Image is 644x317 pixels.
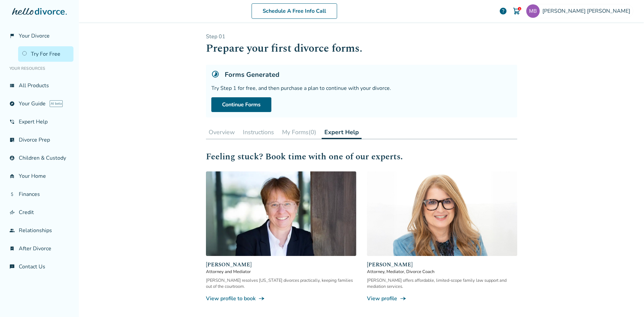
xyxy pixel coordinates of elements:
a: account_childChildren & Custody [5,150,73,166]
div: 1 [518,7,521,10]
span: garage_home [9,173,15,179]
span: Attorney, Mediator, Divorce Coach [367,269,517,275]
a: flag_2Your Divorce [5,28,73,44]
span: finance_mode [9,210,15,215]
a: view_listAll Products [5,78,73,93]
span: line_end_arrow_notch [258,295,265,302]
div: Try Step 1 for free, and then purchase a plan to continue with your divorce. [211,85,512,92]
span: [PERSON_NAME] [367,261,517,269]
a: help [499,7,507,15]
span: chat_info [9,264,15,269]
span: list_alt_check [9,137,15,143]
iframe: Chat Widget [610,285,644,317]
a: phone_in_talkExpert Help [5,114,73,129]
h2: Feeling stuck? Book time with one of our experts. [206,150,517,163]
a: Try For Free [18,46,73,62]
span: [PERSON_NAME] [PERSON_NAME] [542,7,633,15]
img: mack.brady@gmail.com [526,4,540,18]
div: [PERSON_NAME] offers affordable, limited-scope family law support and mediation services. [367,277,517,289]
span: phone_in_talk [9,119,15,124]
a: View profile to bookline_end_arrow_notch [206,295,356,302]
a: attach_moneyFinances [5,187,73,202]
a: Schedule A Free Info Call [252,3,337,19]
a: groupRelationships [5,223,73,238]
span: account_child [9,155,15,161]
a: exploreYour GuideAI beta [5,96,73,111]
a: garage_homeYour Home [5,168,73,184]
span: flag_2 [9,33,15,39]
h1: Prepare your first divorce forms. [206,40,517,57]
img: Lisa Zonder [367,171,517,256]
span: explore [9,101,15,106]
span: Attorney and Mediator [206,269,356,275]
a: finance_modeCredit [5,205,73,220]
span: [PERSON_NAME] [206,261,356,269]
button: My Forms(0) [279,125,319,139]
button: Overview [206,125,237,139]
a: chat_infoContact Us [5,259,73,274]
img: Cart [513,7,521,15]
a: list_alt_checkDivorce Prep [5,132,73,148]
div: [PERSON_NAME] resolves [US_STATE] divorces practically, keeping families out of the courtroom. [206,277,356,289]
span: bookmark_check [9,246,15,251]
span: AI beta [50,100,63,107]
a: bookmark_checkAfter Divorce [5,241,73,256]
span: group [9,228,15,233]
li: Your Resources [5,62,73,75]
button: Expert Help [322,125,362,139]
a: View profileline_end_arrow_notch [367,295,517,302]
span: view_list [9,83,15,88]
a: Continue Forms [211,97,271,112]
span: Your Divorce [19,32,50,40]
button: Instructions [240,125,277,139]
h5: Forms Generated [225,70,279,79]
span: line_end_arrow_notch [400,295,407,302]
img: Anne Mania [206,171,356,256]
p: Step 0 1 [206,33,517,40]
span: attach_money [9,192,15,197]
